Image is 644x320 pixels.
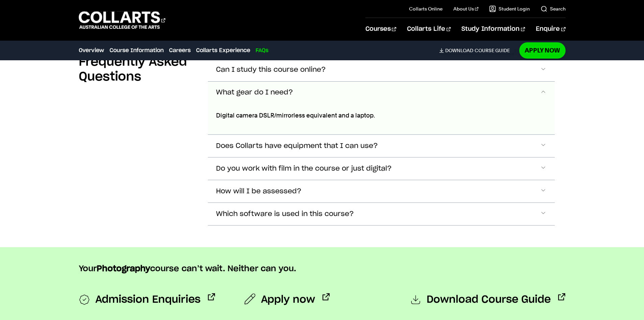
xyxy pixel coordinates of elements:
a: Apply Now [519,42,566,58]
button: Does Collarts have equipment that I can use? [208,135,555,157]
a: Overview [79,46,104,55]
button: What gear do I need? [208,82,555,104]
h2: Frequently Asked Questions [79,55,197,84]
button: Can I study this course online? [208,59,555,81]
a: Download Course Guide [410,293,565,307]
span: Download [445,47,473,54]
a: FAQs [256,46,268,55]
div: Can I study this course online? [208,104,555,135]
button: How will I be assessed? [208,180,555,202]
p: Your course can’t wait. Neither can you. [79,263,566,274]
span: Can I study this course online? [216,66,326,74]
span: Do you work with film in the course or just digital? [216,165,392,173]
span: What gear do I need? [216,89,293,97]
section: Accordion Section [79,41,566,248]
span: Apply now [261,293,315,306]
span: Admission Enquiries [95,293,200,307]
span: Download Course Guide [427,293,551,307]
a: Collarts Online [409,5,443,12]
p: Digital camera DSLR/mirrorless equivalent and a laptop. [216,111,467,120]
a: Course Information [110,46,164,55]
a: Enquire [536,18,565,40]
a: Student Login [489,5,530,12]
button: Which software is used in this course? [208,203,555,225]
a: DownloadCourse Guide [439,47,515,54]
a: Study Information [461,18,525,40]
strong: Photography [97,265,150,273]
a: Apply now [244,293,330,306]
div: Go to homepage [79,10,165,30]
a: Search [541,5,566,12]
a: Admission Enquiries [79,293,215,307]
button: Do you work with film in the course or just digital? [208,157,555,180]
a: About Us [453,5,478,12]
a: Collarts Life [407,18,451,40]
a: Collarts Experience [196,46,250,55]
a: Careers [169,46,191,55]
span: Does Collarts have equipment that I can use? [216,142,378,150]
span: Which software is used in this course? [216,210,354,218]
a: Courses [365,18,396,40]
span: How will I be assessed? [216,188,302,195]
